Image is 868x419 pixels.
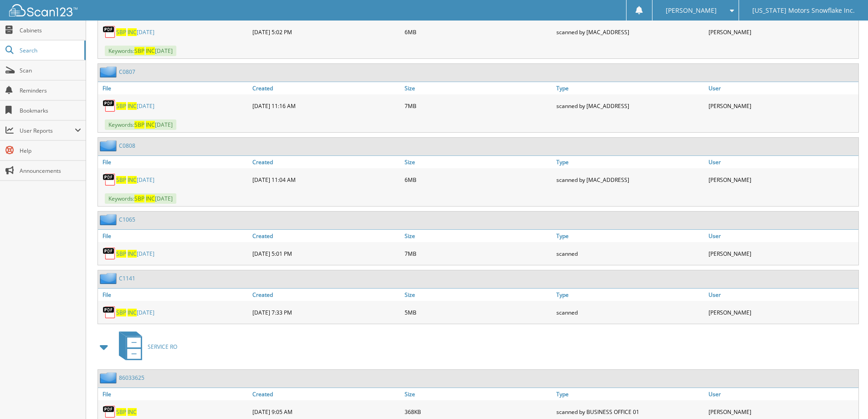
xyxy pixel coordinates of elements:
[116,102,154,110] a: SBP INC[DATE]
[119,68,135,76] a: C0807
[116,102,126,110] span: SBP
[119,216,135,223] a: C1065
[103,405,116,419] img: PDF.png
[706,388,858,400] a: User
[116,176,154,184] a: SBP INC[DATE]
[100,273,119,284] img: folder2.png
[103,305,116,319] img: PDF.png
[554,156,706,168] a: Type
[20,107,81,114] span: Bookmarks
[128,408,137,416] span: INC
[128,250,137,258] span: INC
[98,82,250,94] a: File
[119,274,135,282] a: C1141
[20,167,81,175] span: Announcements
[134,121,144,129] span: SBP
[20,47,80,54] span: Search
[250,171,402,189] div: [DATE] 11:04 AM
[554,289,706,301] a: Type
[554,171,706,189] div: scanned by [MAC_ADDRESS]
[706,82,858,94] a: User
[554,23,706,41] div: scanned by [MAC_ADDRESS]
[116,309,126,316] span: SBP
[666,8,717,13] span: [PERSON_NAME]
[402,230,555,242] a: Size
[402,23,555,41] div: 6MB
[554,82,706,94] a: Type
[250,230,402,242] a: Created
[103,99,116,113] img: PDF.png
[128,102,137,110] span: INC
[402,244,555,263] div: 7MB
[554,244,706,263] div: scanned
[116,28,154,36] a: SBP INC[DATE]
[100,66,119,78] img: folder2.png
[103,25,116,39] img: PDF.png
[148,343,177,351] span: SERVICE RO
[116,250,126,258] span: SBP
[402,156,555,168] a: Size
[98,230,250,242] a: File
[116,176,126,184] span: SBP
[105,193,176,204] span: Keywords: [DATE]
[554,303,706,321] div: scanned
[119,142,135,150] a: C0808
[250,82,402,94] a: Created
[554,97,706,115] div: scanned by [MAC_ADDRESS]
[706,97,858,115] div: [PERSON_NAME]
[20,127,75,134] span: User Reports
[250,23,402,41] div: [DATE] 5:02 PM
[105,46,176,56] span: Keywords: [DATE]
[103,173,116,186] img: PDF.png
[752,8,855,13] span: [US_STATE] Motors Snowflake Inc.
[100,140,119,151] img: folder2.png
[250,97,402,115] div: [DATE] 11:16 AM
[554,230,706,242] a: Type
[116,309,154,316] a: SBP INC[DATE]
[402,82,555,94] a: Size
[100,214,119,225] img: folder2.png
[20,67,81,74] span: Scan
[402,388,555,400] a: Size
[128,28,137,36] span: INC
[250,388,402,400] a: Created
[554,388,706,400] a: Type
[706,303,858,321] div: [PERSON_NAME]
[105,119,176,130] span: Keywords: [DATE]
[128,309,137,316] span: INC
[706,244,858,263] div: [PERSON_NAME]
[402,171,555,189] div: 6MB
[250,156,402,168] a: Created
[128,176,137,184] span: INC
[116,408,126,416] span: SBP
[706,171,858,189] div: [PERSON_NAME]
[146,47,155,55] span: INC
[98,388,250,400] a: File
[20,147,81,155] span: Help
[402,97,555,115] div: 7MB
[146,121,155,129] span: INC
[402,289,555,301] a: Size
[20,87,81,94] span: Reminders
[134,195,144,202] span: SBP
[116,28,126,36] span: SBP
[134,47,144,55] span: SBP
[706,289,858,301] a: User
[116,408,137,416] a: SBP INC
[20,26,81,34] span: Cabinets
[100,372,119,383] img: folder2.png
[250,244,402,263] div: [DATE] 5:01 PM
[9,4,77,16] img: scan123-logo-white.svg
[116,250,154,258] a: SBP INC[DATE]
[103,247,116,260] img: PDF.png
[822,375,868,419] iframe: Chat Widget
[113,329,177,365] a: SERVICE RO
[119,374,144,382] a: 86033625
[98,156,250,168] a: File
[706,156,858,168] a: User
[402,303,555,321] div: 5MB
[98,289,250,301] a: File
[146,195,155,202] span: INC
[706,23,858,41] div: [PERSON_NAME]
